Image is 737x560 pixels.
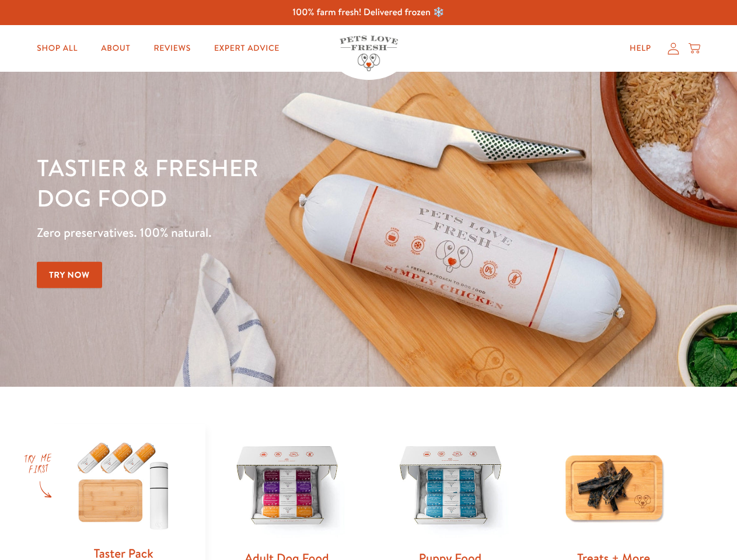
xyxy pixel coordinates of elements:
a: Shop All [27,37,87,60]
a: Reviews [144,37,200,60]
a: About [92,37,139,60]
img: Pets Love Fresh [340,36,398,71]
a: Try Now [37,262,102,288]
a: Expert Advice [205,37,289,60]
h1: Tastier & fresher dog food [37,152,479,213]
p: Zero preservatives. 100% natural. [37,222,479,243]
a: Help [620,37,661,60]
